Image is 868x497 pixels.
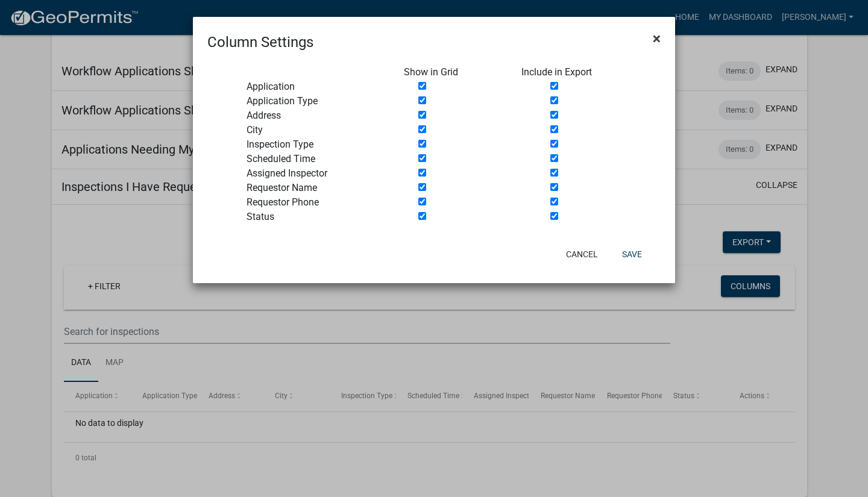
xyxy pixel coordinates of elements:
button: Close [643,22,670,55]
span: × [653,30,661,47]
button: Cancel [556,243,608,265]
div: Application [237,80,395,94]
div: Assigned Inspector [237,166,395,181]
div: City [237,123,395,137]
h4: Column Settings [207,31,313,53]
div: Status [237,210,395,224]
div: Show in Grid [395,65,513,80]
div: Application Type [237,94,395,108]
div: Scheduled Time [237,152,395,166]
button: Save [612,243,652,265]
div: Requestor Name [237,181,395,195]
div: Inspection Type [237,137,395,152]
div: Requestor Phone [237,195,395,210]
div: Include in Export [512,65,631,80]
div: Address [237,108,395,123]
